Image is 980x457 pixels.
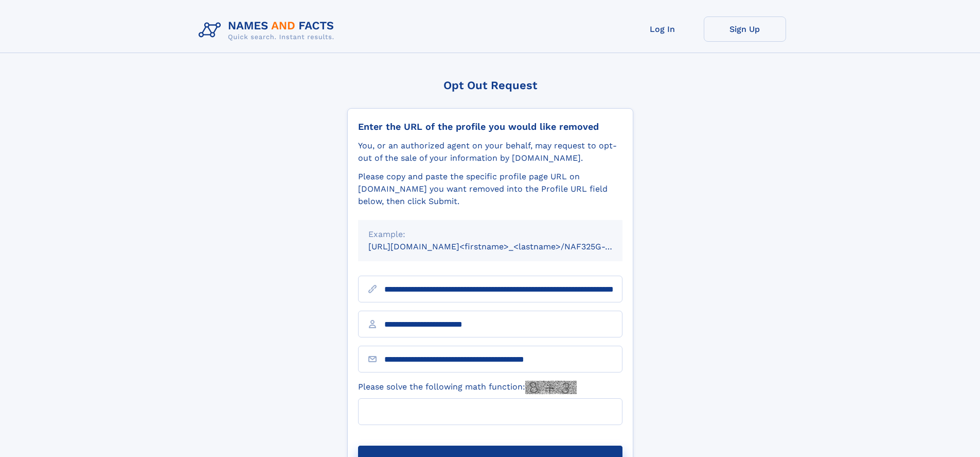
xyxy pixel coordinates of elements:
a: Sign Up [704,16,786,42]
img: Logo Names and Facts [194,16,343,44]
a: Log In [621,16,704,42]
label: Please solve the following math function: [358,381,577,394]
div: Example: [368,228,612,241]
div: Opt Out Request [347,79,633,92]
div: You, or an authorized agent on your behalf, may request to opt-out of the sale of your informatio... [358,140,622,164]
div: Enter the URL of the profile you would like removed [358,121,622,132]
small: [URL][DOMAIN_NAME]<firstname>_<lastname>/NAF325G-xxxxxxxx [368,242,642,251]
div: Please copy and paste the specific profile page URL on [DOMAIN_NAME] you want removed into the Pr... [358,171,622,208]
